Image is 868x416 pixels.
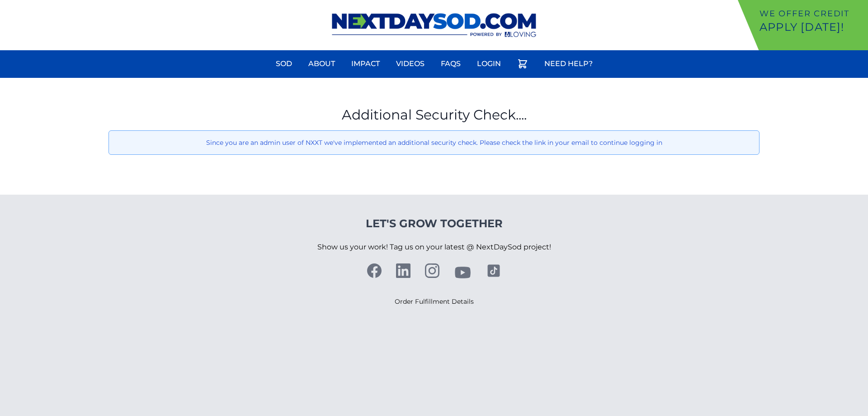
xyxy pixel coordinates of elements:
h4: Let's Grow Together [317,216,551,231]
a: Login [472,53,506,75]
a: Need Help? [539,53,598,75]
a: FAQs [435,53,466,75]
a: Order Fulfillment Details [395,297,474,306]
a: Sod [270,53,297,75]
p: Since you are an admin user of NXXT we've implemented an additional security check. Please check ... [116,138,752,147]
a: About [303,53,340,75]
a: Impact [346,53,385,75]
p: Show us your work! Tag us on your latest @ NextDaySod project! [317,231,551,263]
p: Apply [DATE]! [759,20,864,34]
h1: Additional Security Check.... [108,107,759,123]
p: We offer Credit [759,7,864,20]
a: Videos [391,53,430,75]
